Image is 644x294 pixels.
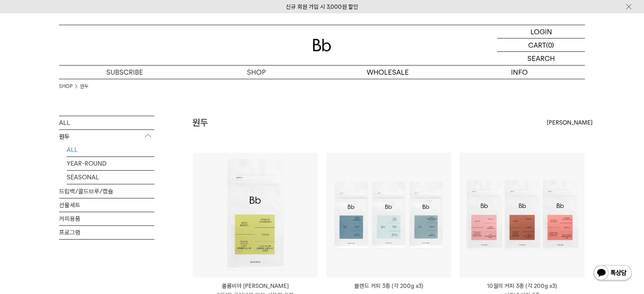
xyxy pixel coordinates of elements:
[59,116,154,129] a: ALL
[59,212,154,225] a: 커피용품
[528,38,546,51] p: CART
[193,153,318,278] img: 콜롬비아 파티오 보니토
[80,83,88,90] a: 원두
[593,264,633,283] img: 카카오톡 채널 1:1 채팅 버튼
[193,281,318,291] p: 콜롬비아 [PERSON_NAME]
[322,66,453,79] p: WHOLESALE
[530,25,552,38] p: LOGIN
[547,118,593,127] span: [PERSON_NAME]
[527,52,555,65] p: SEARCH
[59,185,154,198] a: 드립백/콜드브루/캡슐
[59,83,72,90] a: SHOP
[326,281,451,291] a: 블렌드 커피 3종 (각 200g x3)
[67,143,154,157] a: ALL
[59,66,191,79] a: SUBSCRIBE
[497,38,585,52] a: CART (0)
[313,39,331,51] img: 로고
[67,171,154,184] a: SEASONAL
[192,116,208,129] h2: 원두
[326,153,451,278] img: 블렌드 커피 3종 (각 200g x3)
[460,153,585,278] img: 10월의 커피 3종 (각 200g x3)
[460,281,585,291] p: 10월의 커피 3종 (각 200g x3)
[453,66,585,79] p: INFO
[59,198,154,212] a: 선물세트
[191,66,322,79] a: SHOP
[59,130,154,144] p: 원두
[286,3,358,10] a: 신규 회원 가입 시 3,000원 할인
[497,25,585,38] a: LOGIN
[546,38,554,51] p: (0)
[59,226,154,239] a: 프로그램
[67,157,154,170] a: YEAR-ROUND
